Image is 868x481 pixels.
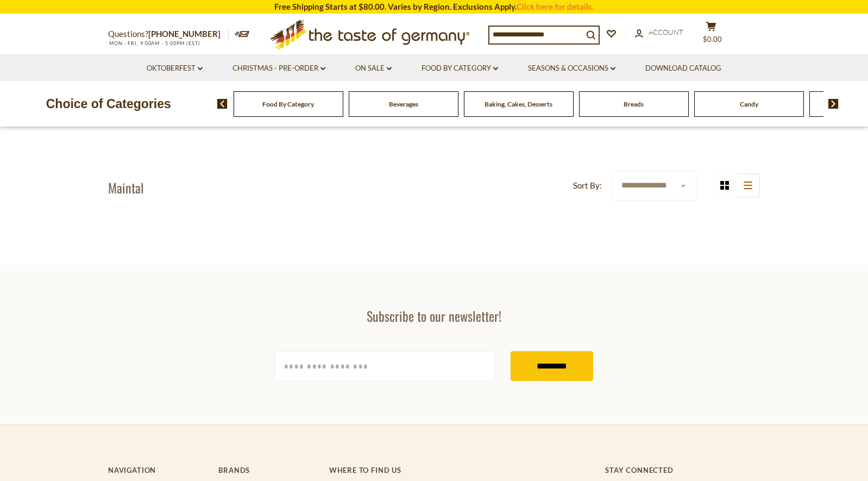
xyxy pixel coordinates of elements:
a: Christmas - PRE-ORDER [232,63,325,74]
a: On Sale [355,63,392,74]
p: Questions? [108,27,229,41]
a: Oktoberfest [147,63,203,74]
h4: Navigation [108,466,207,474]
a: Food By Category [422,63,498,74]
button: $0.00 [695,21,727,48]
h4: Stay Connected [605,466,760,474]
a: Breads [624,100,644,108]
h1: Maintal [108,179,144,196]
h4: Brands [218,466,318,474]
a: Account [635,27,683,39]
h3: Subscribe to our newsletter! [275,308,593,324]
img: previous arrow [217,99,228,109]
a: Food By Category [262,100,314,108]
span: Account [649,28,683,36]
span: MON - FRI, 9:00AM - 5:00PM (EST) [108,40,200,46]
img: next arrow [828,99,839,109]
label: Sort By: [573,179,602,192]
a: Candy [740,100,758,108]
a: Baking, Cakes, Desserts [485,100,552,108]
h4: Where to find us [329,466,562,474]
a: Beverages [389,100,418,108]
span: $0.00 [703,35,722,43]
a: Download Catalog [645,63,721,74]
a: Seasons & Occasions [528,63,615,74]
a: [PHONE_NUMBER] [148,29,221,39]
a: Click here for details. [517,2,594,11]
